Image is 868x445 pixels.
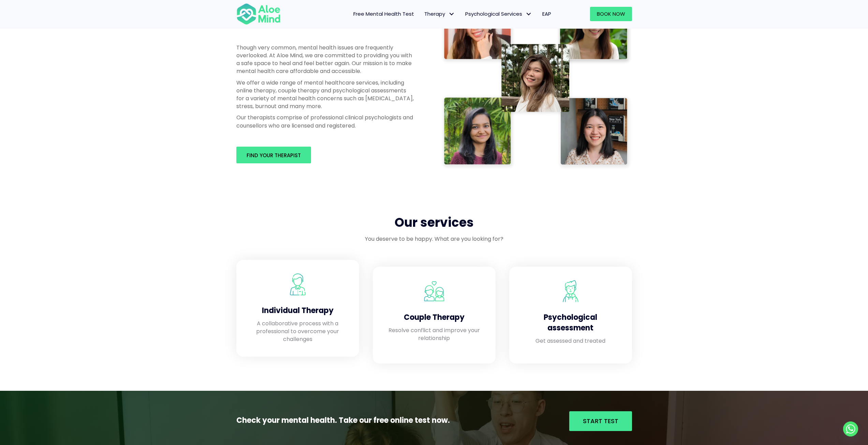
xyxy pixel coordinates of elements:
[583,417,618,425] span: Start Test
[250,320,345,343] p: A collaborative process with a professional to overcome your challenges
[236,44,414,75] p: Though very common, mental health issues are frequently overlooked. At Aloe Mind, we are committe...
[523,312,618,333] h4: Psychological assessment
[236,114,414,129] p: Our therapists comprise of professional clinical psychologists and counsellors who are licensed a...
[236,79,414,110] p: We offer a wide range of mental healthcare services, including online therapy, couple therapy and...
[516,273,625,357] a: Aloe Mind Malaysia | Mental Healthcare Services in Malaysia and Singapore Psychological assessmen...
[290,7,556,21] nav: Menu
[590,7,632,21] a: Book Now
[465,10,532,17] span: Psychological Services
[569,411,632,431] a: Start Test
[386,312,482,323] h4: Couple Therapy
[236,147,311,163] a: Find your therapist
[243,267,352,350] a: Aloe Mind Malaysia | Mental Healthcare Services in Malaysia and Singapore Individual Therapy A co...
[247,152,301,159] span: Find your therapist
[423,280,445,302] img: Aloe Mind Malaysia | Mental Healthcare Services in Malaysia and Singapore
[419,7,460,21] a: TherapyTherapy: submenu
[542,10,551,17] span: EAP
[424,10,455,17] span: Therapy
[447,9,457,19] span: Therapy: submenu
[395,214,474,231] span: Our services
[386,326,482,342] p: Resolve conflict and improve your relationship
[597,10,625,17] span: Book Now
[287,273,309,295] img: Aloe Mind Malaysia | Mental Healthcare Services in Malaysia and Singapore
[843,421,858,436] a: Whatsapp
[250,306,345,316] h4: Individual Therapy
[236,235,632,243] p: You deserve to be happy. What are you looking for?
[353,10,414,17] span: Free Mental Health Test
[236,3,281,25] img: Aloe mind Logo
[380,273,489,357] a: Aloe Mind Malaysia | Mental Healthcare Services in Malaysia and Singapore Couple Therapy Resolve ...
[348,7,419,21] a: Free Mental Health Test
[537,7,556,21] a: EAP
[236,415,479,426] p: Check your mental health. Take our free online test now.
[460,7,537,21] a: Psychological ServicesPsychological Services: submenu
[524,9,534,19] span: Psychological Services: submenu
[523,337,618,345] p: Get assessed and treated
[560,280,582,302] img: Aloe Mind Malaysia | Mental Healthcare Services in Malaysia and Singapore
